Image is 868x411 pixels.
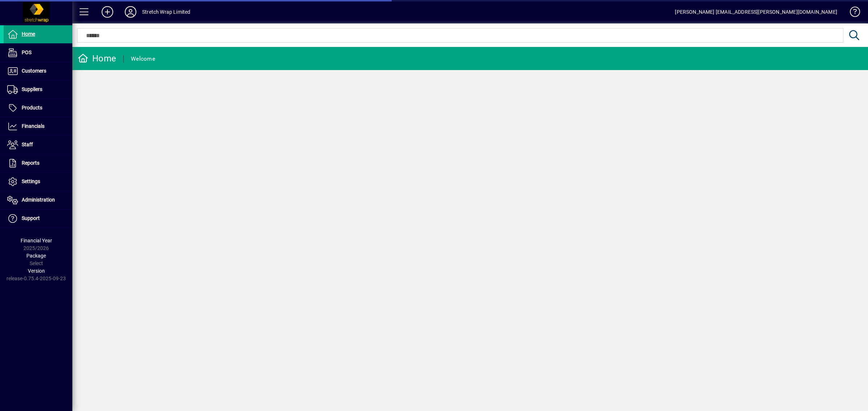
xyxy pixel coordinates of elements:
[22,142,33,147] span: Staff
[96,5,119,18] button: Add
[22,123,44,129] span: Financials
[4,209,72,228] a: Support
[4,173,72,191] a: Settings
[142,6,191,18] div: Stretch Wrap Limited
[4,191,72,209] a: Administration
[22,86,42,92] span: Suppliers
[4,136,72,154] a: Staff
[22,160,39,166] span: Reports
[4,44,72,62] a: POS
[26,253,46,259] span: Package
[675,6,837,18] div: [PERSON_NAME] [EMAIL_ADDRESS][PERSON_NAME][DOMAIN_NAME]
[22,197,55,203] span: Administration
[844,1,859,25] a: Knowledge Base
[119,5,142,18] button: Profile
[22,105,42,111] span: Products
[21,238,52,243] span: Financial Year
[28,268,45,274] span: Version
[4,99,72,117] a: Products
[22,178,40,184] span: Settings
[22,68,46,74] span: Customers
[22,49,31,55] span: POS
[131,53,155,65] div: Welcome
[4,62,72,80] a: Customers
[4,154,72,172] a: Reports
[22,31,35,37] span: Home
[4,117,72,135] a: Financials
[22,215,40,221] span: Support
[4,81,72,99] a: Suppliers
[78,53,116,64] div: Home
